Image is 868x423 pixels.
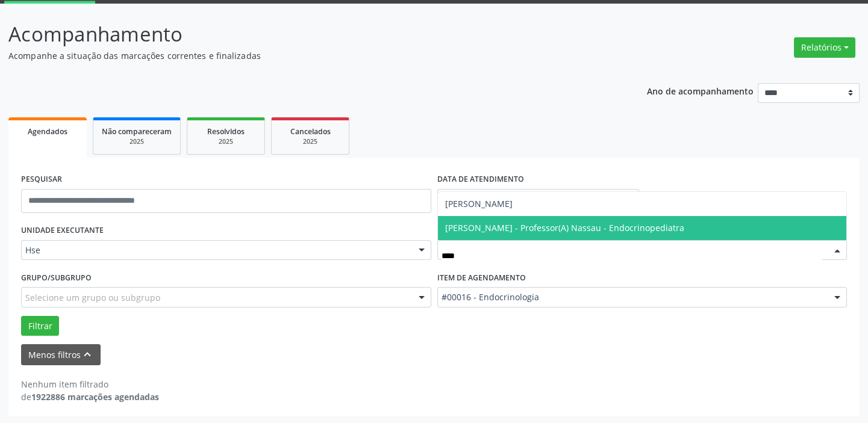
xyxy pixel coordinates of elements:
[25,291,160,304] span: Selecione um grupo ou subgrupo
[28,126,67,137] span: Agendados
[437,268,526,287] label: Item de agendamento
[8,49,604,62] p: Acompanhe a situação das marcações correntes e finalizadas
[442,291,823,303] span: #00016 - Endocrinologia
[8,19,604,49] p: Acompanhamento
[196,137,256,146] div: 2025
[81,348,94,361] i: keyboard_arrow_up
[102,137,172,146] div: 2025
[207,126,245,137] span: Resolvidos
[21,378,159,391] div: Nenhum item filtrado
[21,391,159,403] div: de
[647,83,754,98] p: Ano de acompanhamento
[21,344,101,365] button: Menos filtroskeyboard_arrow_up
[290,126,331,137] span: Cancelados
[794,37,855,58] button: Relatórios
[31,391,159,403] strong: 1922886 marcações agendadas
[102,126,172,137] span: Não compareceram
[437,170,524,189] label: DATA DE ATENDIMENTO
[445,198,513,209] span: [PERSON_NAME]
[25,244,407,256] span: Hse
[445,222,684,233] span: [PERSON_NAME] - Professor(A) Nassau - Endocrinopediatra
[280,137,340,146] div: 2025
[21,221,104,240] label: UNIDADE EXECUTANTE
[21,268,92,287] label: Grupo/Subgrupo
[21,170,62,189] label: PESQUISAR
[21,316,59,336] button: Filtrar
